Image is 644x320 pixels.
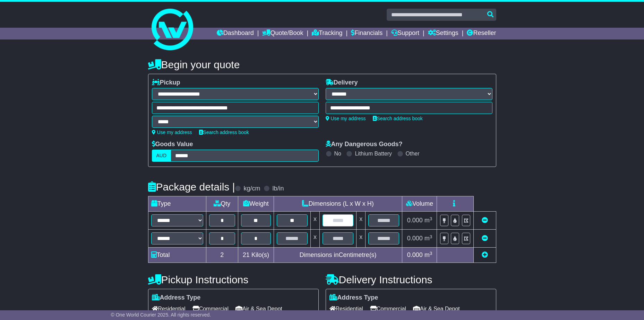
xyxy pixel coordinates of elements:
[482,235,488,242] a: Remove this item
[310,230,319,248] td: x
[430,234,432,239] sup: 3
[152,130,192,135] a: Use my address
[407,251,423,258] span: 0.000
[148,59,496,70] h4: Begin your quote
[274,196,402,212] td: Dimensions (L x W x H)
[424,217,432,224] span: m
[407,235,423,242] span: 0.000
[152,303,186,314] span: Residential
[274,248,402,263] td: Dimensions in Centimetre(s)
[482,217,488,224] a: Remove this item
[310,212,319,230] td: x
[334,150,341,157] label: No
[406,150,420,157] label: Other
[326,116,366,121] a: Use my address
[148,181,235,193] h4: Package details |
[351,28,383,39] a: Financials
[357,230,366,248] td: x
[373,116,423,121] a: Search address book
[243,251,250,258] span: 21
[357,212,366,230] td: x
[243,185,260,193] label: kg/cm
[430,216,432,221] sup: 3
[326,274,496,285] h4: Delivery Instructions
[206,248,238,263] td: 2
[413,303,460,314] span: Air & Sea Depot
[428,28,458,39] a: Settings
[148,274,319,285] h4: Pickup Instructions
[355,150,392,157] label: Lithium Battery
[329,303,363,314] span: Residential
[152,150,171,162] label: AUD
[391,28,419,39] a: Support
[370,303,406,314] span: Commercial
[430,251,432,256] sup: 3
[152,79,180,87] label: Pickup
[424,235,432,242] span: m
[262,28,303,39] a: Quote/Book
[407,217,423,224] span: 0.000
[217,28,254,39] a: Dashboard
[326,141,403,148] label: Any Dangerous Goods?
[467,28,496,39] a: Reseller
[111,312,211,318] span: © One World Courier 2025. All rights reserved.
[402,196,437,212] td: Volume
[238,248,274,263] td: Kilo(s)
[148,248,206,263] td: Total
[329,294,378,302] label: Address Type
[148,196,206,212] td: Type
[272,185,284,193] label: lb/in
[152,294,201,302] label: Address Type
[235,303,282,314] span: Air & Sea Depot
[206,196,238,212] td: Qty
[152,141,193,148] label: Goods Value
[312,28,342,39] a: Tracking
[192,303,229,314] span: Commercial
[199,130,249,135] a: Search address book
[424,251,432,258] span: m
[326,79,358,87] label: Delivery
[238,196,274,212] td: Weight
[482,251,488,258] a: Add new item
